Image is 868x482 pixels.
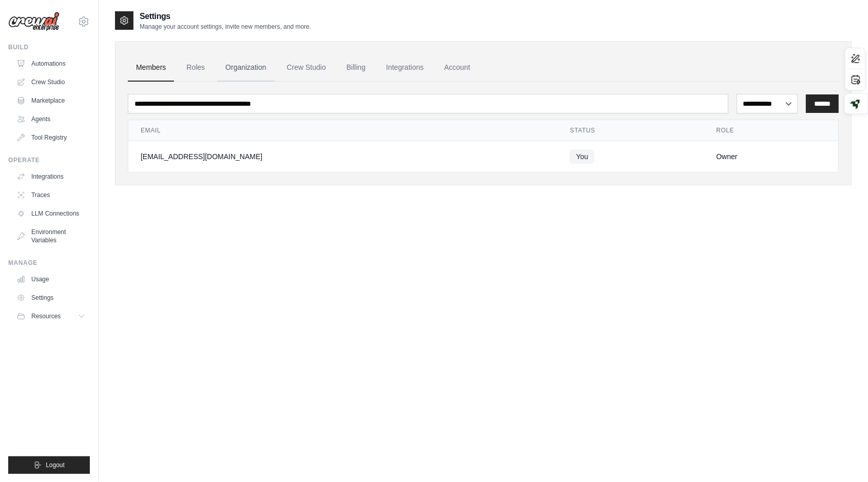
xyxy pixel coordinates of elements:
h2: Settings [140,10,311,23]
a: Integrations [12,168,90,185]
a: Settings [12,290,90,306]
th: Role [704,120,838,141]
button: Logout [8,456,90,474]
a: Integrations [378,54,432,82]
div: Manage [8,259,90,267]
th: Email [128,120,557,141]
a: Tool Registry [12,129,90,146]
th: Status [557,120,704,141]
div: [EMAIL_ADDRESS][DOMAIN_NAME] [141,151,545,162]
div: Build [8,43,90,51]
div: Operate [8,156,90,164]
img: Logo [8,12,60,31]
a: LLM Connections [12,205,90,222]
a: Billing [338,54,374,82]
span: Logout [46,461,65,469]
a: Crew Studio [12,74,90,90]
a: Usage [12,271,90,287]
a: Members [128,54,174,82]
div: Owner [716,151,826,162]
span: Resources [31,312,61,320]
a: Marketplace [12,92,90,109]
a: Automations [12,55,90,72]
a: Agents [12,111,90,127]
span: You [570,149,594,164]
a: Traces [12,187,90,203]
button: Resources [12,308,90,324]
a: Crew Studio [279,54,334,82]
p: Manage your account settings, invite new members, and more. [140,23,311,31]
a: Organization [217,54,274,82]
a: Roles [178,54,213,82]
a: Environment Variables [12,224,90,248]
a: Account [436,54,478,82]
